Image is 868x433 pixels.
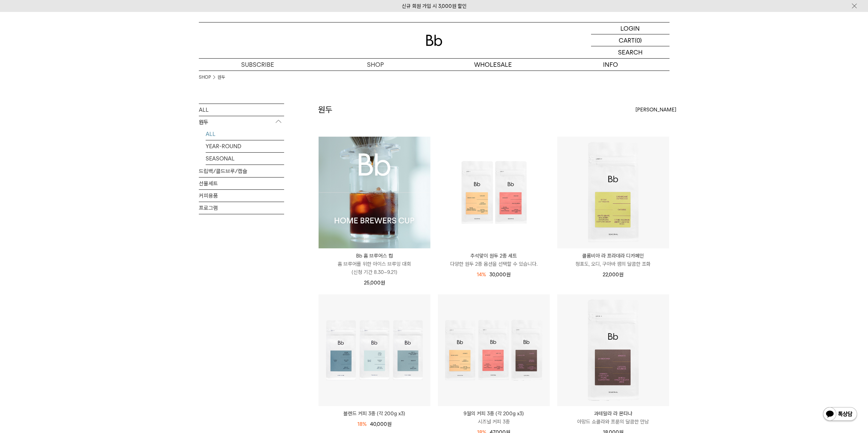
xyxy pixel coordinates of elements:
a: 추석맞이 원두 2종 세트 다양한 원두 2종 옵션을 선택할 수 있습니다. [438,252,550,268]
p: Bb 홈 브루어스 컵 [319,252,430,260]
a: SUBSCRIBE [199,59,317,71]
a: SHOP [199,74,211,81]
p: 콜롬비아 라 프라데라 디카페인 [557,252,669,260]
div: 18% [357,420,367,428]
img: 추석맞이 원두 2종 세트 [438,137,550,248]
p: CART [619,34,635,46]
p: 다양한 원두 2종 옵션을 선택할 수 있습니다. [438,260,550,268]
a: Bb 홈 브루어스 컵 [319,137,430,248]
p: SEARCH [618,46,643,58]
span: 25,000 [364,280,385,286]
a: SEASONAL [206,153,284,165]
img: 9월의 커피 3종 (각 200g x3) [438,294,550,406]
h2: 원두 [318,104,333,115]
a: LOGIN [591,22,670,34]
p: 9월의 커피 3종 (각 200g x3) [438,409,550,418]
span: 30,000 [489,272,511,278]
a: CART (0) [591,34,670,46]
p: 원두 [199,116,284,128]
a: 선물세트 [199,177,284,189]
span: 원 [506,272,511,278]
p: WHOLESALE [434,59,552,71]
img: 콜롬비아 라 프라데라 디카페인 [557,137,669,248]
a: 9월의 커피 3종 (각 200g x3) 시즈널 커피 3종 [438,409,550,426]
p: LOGIN [620,22,640,34]
a: Bb 홈 브루어스 컵 홈 브루어를 위한 아이스 브루잉 대회(신청 기간 8.30~9.21) [319,252,430,276]
span: 원 [619,272,623,278]
p: 시즈널 커피 3종 [438,418,550,426]
span: 22,000 [603,272,623,278]
a: 과테말라 라 몬타냐 아망드 쇼콜라와 프룬의 달콤한 만남 [557,409,669,426]
p: (0) [635,34,642,46]
img: 블렌드 커피 3종 (각 200g x3) [319,294,430,406]
p: 과테말라 라 몬타냐 [557,409,669,418]
a: 콜롬비아 라 프라데라 디카페인 청포도, 오디, 구아바 잼의 달콤한 조화 [557,252,669,268]
a: SHOP [317,59,434,71]
p: INFO [552,59,670,71]
a: ALL [199,104,284,116]
span: [PERSON_NAME] [635,106,676,114]
p: 홈 브루어를 위한 아이스 브루잉 대회 (신청 기간 8.30~9.21) [319,260,430,276]
img: 로고 [426,35,442,46]
img: 카카오톡 채널 1:1 채팅 버튼 [822,406,858,423]
span: 원 [381,280,385,286]
span: 40,000 [370,421,392,427]
p: 아망드 쇼콜라와 프룬의 달콤한 만남 [557,418,669,426]
a: 커피용품 [199,190,284,202]
p: 청포도, 오디, 구아바 잼의 달콤한 조화 [557,260,669,268]
a: YEAR-ROUND [206,140,284,152]
img: 1000001223_add2_021.jpg [319,137,430,248]
a: ALL [206,128,284,140]
a: 프로그램 [199,202,284,214]
a: 신규 회원 가입 시 3,000원 할인 [402,3,467,9]
img: 과테말라 라 몬타냐 [557,294,669,406]
span: 원 [387,421,392,427]
a: 블렌드 커피 3종 (각 200g x3) [319,409,430,418]
a: 원두 [218,74,225,81]
div: 14% [477,270,486,279]
p: 추석맞이 원두 2종 세트 [438,252,550,260]
a: 드립백/콜드브루/캡슐 [199,165,284,177]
